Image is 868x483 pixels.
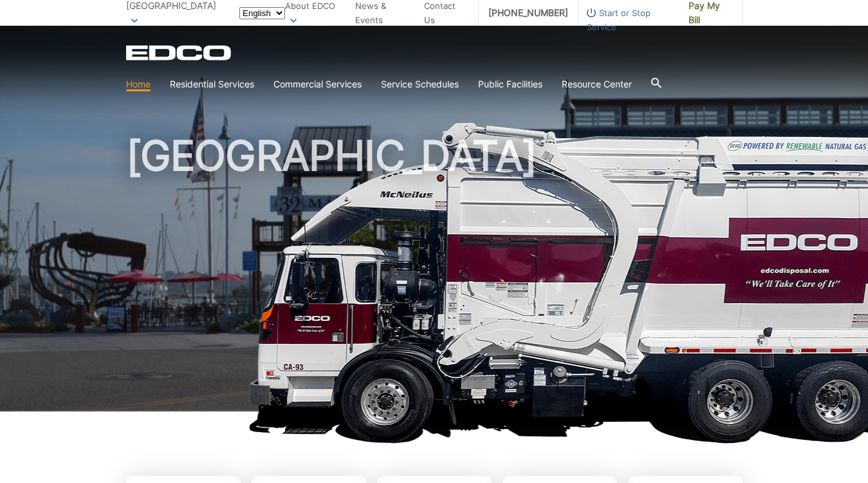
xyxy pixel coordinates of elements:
a: EDCD logo. Return to the homepage. [126,45,233,60]
a: Service Schedules [381,77,459,91]
select: Select a language [239,7,285,19]
h1: [GEOGRAPHIC_DATA] [126,135,743,417]
a: Home [126,77,151,91]
a: Resource Center [562,77,632,91]
a: Commercial Services [273,77,362,91]
a: Residential Services [170,77,254,91]
a: Public Facilities [478,77,542,91]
